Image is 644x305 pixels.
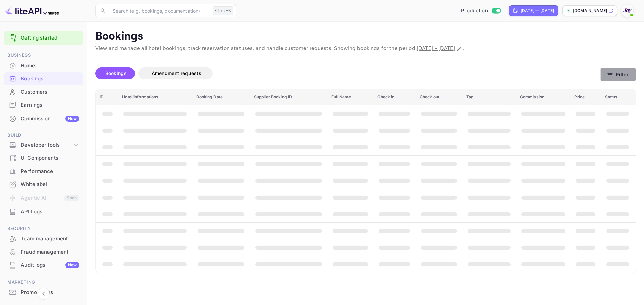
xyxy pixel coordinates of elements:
div: Bookings [4,72,83,85]
th: Check in [373,89,415,105]
input: Search (e.g. bookings, documentation) [109,4,210,17]
a: Customers [4,86,83,98]
div: Promo codes [21,289,79,296]
div: Earnings [4,99,83,112]
span: [DATE] - [DATE] [417,45,455,52]
div: Developer tools [4,139,83,151]
p: [DOMAIN_NAME] [573,8,607,14]
div: Performance [4,165,83,178]
img: LiteAPI logo [5,5,59,16]
div: Home [21,62,79,70]
th: Full Name [327,89,373,105]
a: Home [4,59,83,72]
div: Earnings [21,101,79,109]
div: Team management [4,232,83,245]
button: Collapse navigation [38,288,50,300]
a: Team management [4,232,83,245]
div: CommissionNew [4,112,83,125]
div: Performance [21,168,79,175]
a: Performance [4,165,83,177]
div: Audit logs [21,261,79,269]
th: Hotel informations [118,89,192,105]
a: Earnings [4,99,83,111]
th: Tag [462,89,516,105]
th: Status [601,89,636,105]
div: Customers [4,86,83,99]
span: Amendment requests [152,70,201,76]
div: Fraud management [21,248,79,256]
span: Security [4,225,83,232]
div: Switch to Sandbox mode [458,7,503,15]
div: Getting started [4,31,83,45]
a: Promo codes [4,286,83,298]
div: Commission [21,115,79,123]
div: Ctrl+K [213,6,233,15]
th: Commission [516,89,571,105]
p: View and manage all hotel bookings, track reservation statuses, and handle customer requests. Sho... [95,45,636,53]
th: Check out [416,89,462,105]
div: Bookings [21,75,79,83]
a: Getting started [21,34,79,42]
div: Customers [21,88,79,96]
span: Bookings [105,70,127,76]
div: Home [4,59,83,72]
div: Audit logsNew [4,259,83,272]
th: Booking Date [192,89,250,105]
span: Build [4,132,83,139]
span: Business [4,52,83,59]
div: UI Components [21,154,79,162]
span: Marketing [4,279,83,286]
a: Fraud management [4,246,83,258]
a: Bookings [4,72,83,85]
p: Bookings [95,30,636,43]
th: Supplier Booking ID [250,89,327,105]
div: Developer tools [21,141,73,149]
a: API Logs [4,205,83,218]
a: Whitelabel [4,178,83,190]
div: API Logs [21,208,79,216]
div: New [65,116,79,122]
div: Team management [21,235,79,243]
div: [DATE] — [DATE] [521,8,554,14]
button: Filter [600,68,636,81]
img: With Joy [622,5,633,16]
button: Change date range [456,45,463,52]
div: UI Components [4,152,83,165]
a: UI Components [4,152,83,164]
span: Production [461,7,488,15]
a: Audit logsNew [4,259,83,271]
div: Whitelabel [21,181,79,188]
div: account-settings tabs [95,67,600,79]
table: booking table [96,89,636,273]
a: CommissionNew [4,112,83,125]
div: Whitelabel [4,178,83,191]
div: New [65,262,79,268]
th: Price [570,89,601,105]
th: ID [96,89,118,105]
